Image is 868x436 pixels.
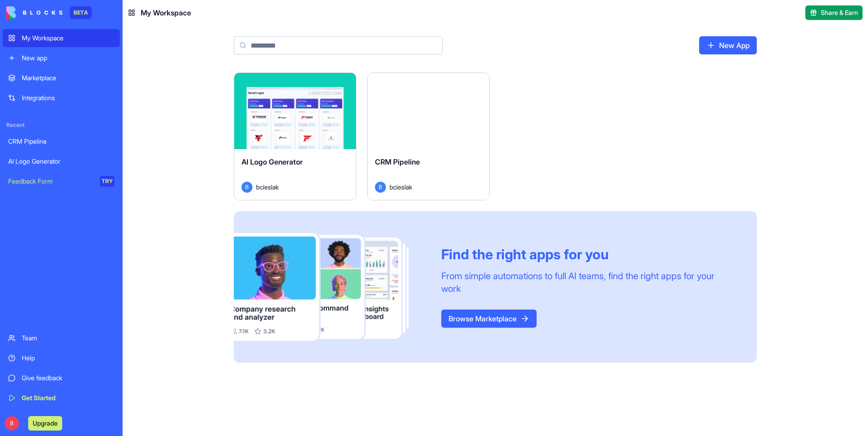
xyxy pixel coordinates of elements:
a: New app [3,49,120,67]
span: bcieslak [256,182,279,192]
div: My Workspace [22,34,114,43]
span: Share & Earn [821,8,858,17]
a: Upgrade [28,418,62,427]
div: Help [22,354,114,363]
div: Give feedback [22,373,114,383]
div: TRY [100,176,114,187]
a: AI Logo Generator [3,152,120,170]
a: Marketplace [3,69,120,87]
a: CRM PipelineBbcieslak [367,73,490,200]
img: Frame_181_egmpey.png [234,233,427,341]
div: Find the right apps for you [441,246,735,262]
span: bcieslak [390,182,412,192]
div: CRM Pipeline [8,137,114,146]
div: Integrations [22,93,114,102]
a: New App [699,36,757,54]
img: logo [6,6,63,19]
div: BETA [70,6,92,19]
div: From simple automations to full AI teams, find the right apps for your work [441,270,735,295]
a: AI Logo GeneratorBbcieslak [234,73,356,200]
span: My Workspace [141,7,191,18]
a: CRM Pipeline [3,132,120,150]
span: Recent [3,121,120,129]
span: AI Logo Generator [242,157,303,166]
a: My Workspace [3,29,120,47]
a: Help [3,349,120,367]
a: Feedback FormTRY [3,172,120,190]
span: B [242,182,252,193]
a: Give feedback [3,369,120,387]
span: CRM Pipeline [375,157,420,166]
a: Get Started [3,389,120,407]
a: BETA [6,6,92,19]
div: Marketplace [22,73,114,82]
button: Share & Earn [805,5,863,20]
div: Team [22,334,114,343]
span: B [5,416,19,431]
div: Feedback Form [8,177,94,186]
div: AI Logo Generator [8,157,114,166]
a: Team [3,329,120,347]
div: Get Started [22,393,114,402]
button: Upgrade [28,416,62,431]
a: Integrations [3,89,120,107]
span: B [375,182,386,193]
a: Browse Marketplace [441,310,537,328]
div: New app [22,53,114,63]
